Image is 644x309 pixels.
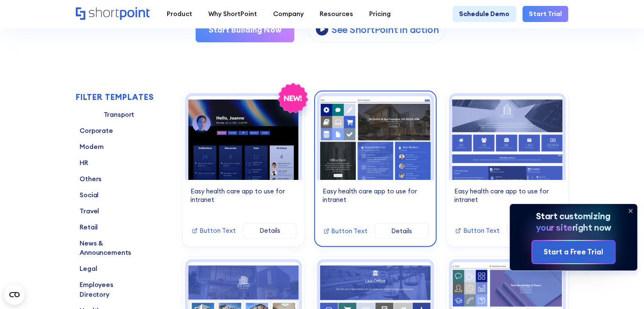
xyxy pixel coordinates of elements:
a: Schedule Demo [453,6,516,22]
a: Button Text [454,223,500,239]
a: Why ShortPoint [200,6,265,22]
img: Communication [188,96,299,180]
div: Button Text [331,227,368,235]
button: Open CMP widget [4,284,25,305]
a: HR [76,158,100,168]
a: Modern [76,142,100,152]
a: News & Announcements [76,239,100,258]
a: Home [76,7,151,21]
div: Company [273,9,304,19]
a: Social [76,190,100,200]
a: Resources [312,6,361,22]
h2: FILTER TEMPLATES [76,93,154,102]
div: Why ShortPoint [208,9,257,19]
a: Transport [100,110,123,120]
a: Retail [76,223,100,232]
a: Legal [76,264,100,274]
img: Documents 1 [320,96,431,180]
img: Documents 2 [452,96,563,180]
a: Start Building Now [196,17,294,42]
a: Details [243,223,296,239]
a: Start Trial [522,6,568,22]
div: Easy health care app to use for intranet [323,187,428,204]
p: See ShortPoint in action [332,23,439,36]
a: Corporate [76,126,100,136]
a: Details [375,223,428,239]
a: Company [265,6,312,22]
div: Resources [320,9,353,19]
a: Travel [76,207,100,216]
div: Easy health care app to use for intranet [191,187,296,204]
iframe: Chat Widget [492,211,644,309]
a: Employees Directory [76,280,100,300]
div: Product [167,9,192,19]
a: Start a Free Trial [532,241,615,263]
a: open lightbox [308,17,446,42]
a: Others [76,174,100,184]
a: Product [159,6,200,22]
div: Start a Free Trial [544,247,603,258]
div: Button Text [199,226,236,235]
div: Easy health care app to use for intranet [454,187,560,204]
div: Pricing [369,9,391,19]
a: Pricing [361,6,399,22]
a: Button Text [191,223,236,239]
div: Button Text [463,226,499,235]
a: Button Text [323,223,368,239]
